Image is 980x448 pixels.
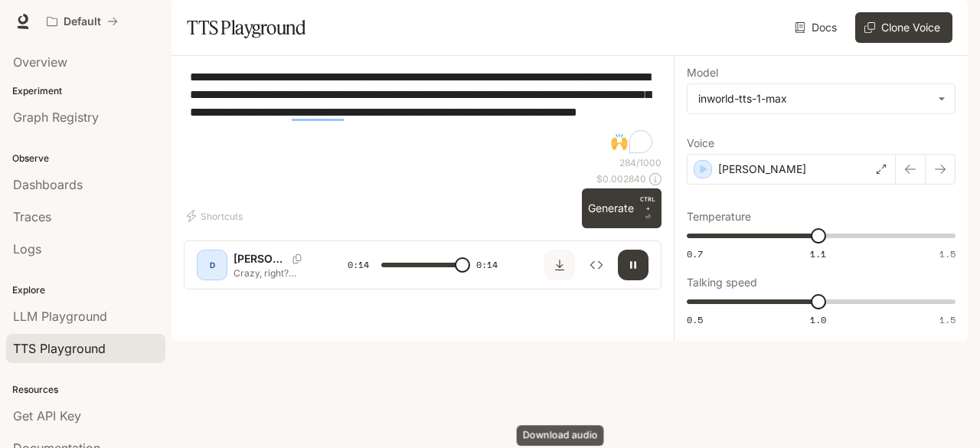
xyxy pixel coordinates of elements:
[200,253,224,277] div: D
[476,257,498,273] span: 0:14
[640,195,655,222] p: ⏎
[348,257,369,273] span: 0:14
[687,247,703,260] span: 0.7
[698,91,930,106] div: inworld-tts-1-max
[687,138,714,149] p: Voice
[687,313,703,326] span: 0.5
[939,247,955,260] span: 1.5
[234,267,311,280] p: Crazy, right? Hopefully, you found this video informative and interesting, at the very least. Tha...
[939,313,955,326] span: 1.5
[810,313,826,326] span: 1.0
[184,204,249,228] button: Shortcuts
[619,156,661,169] p: 284 / 1000
[792,12,843,43] a: Docs
[718,162,806,177] p: [PERSON_NAME]
[234,251,286,267] p: [PERSON_NAME]
[810,247,826,260] span: 1.1
[855,12,952,43] button: Clone Voice
[640,195,655,213] p: CTRL +
[687,277,757,288] p: Talking speed
[687,211,751,222] p: Temperature
[64,15,101,28] p: Default
[190,68,655,156] textarea: To enrich screen reader interactions, please activate Accessibility in Grammarly extension settings
[187,12,305,43] h1: TTS Playground
[596,172,646,185] p: $ 0.002840
[544,250,575,280] button: Download audio
[688,84,955,113] div: inworld-tts-1-max
[581,250,612,280] button: Inspect
[40,6,125,37] button: All workspaces
[286,254,308,263] button: Copy Voice ID
[517,425,604,446] div: Download audio
[582,188,661,228] button: GenerateCTRL +⏎
[687,67,718,78] p: Model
